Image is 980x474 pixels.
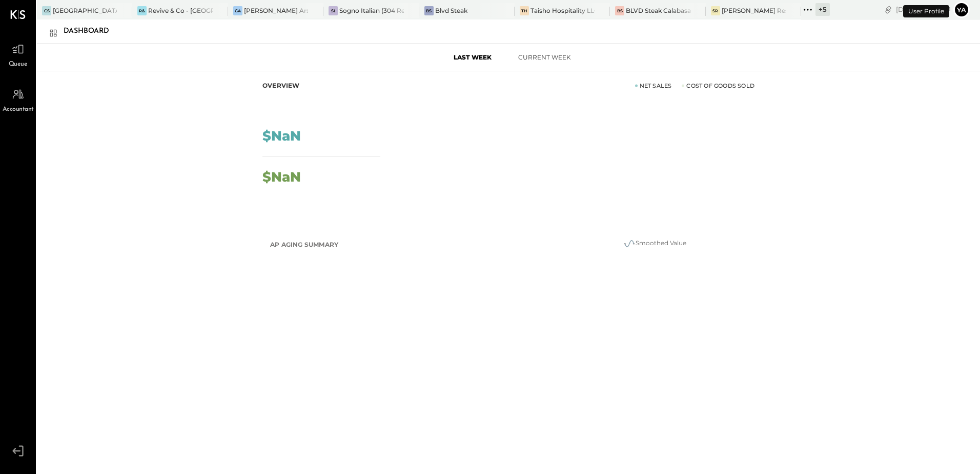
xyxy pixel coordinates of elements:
span: Queue [9,60,28,69]
div: Net Sales [635,82,672,90]
div: BS [615,6,624,15]
div: Cost of Goods Sold [682,82,754,90]
div: [PERSON_NAME] Restaurant & Deli [722,6,786,15]
div: CS [42,6,51,15]
div: R& [137,6,147,15]
div: Revive & Co - [GEOGRAPHIC_DATA] [148,6,212,15]
button: Current Week [508,49,580,66]
div: Blvd Steak [435,6,467,15]
button: Last Week [437,49,508,66]
div: SI [329,6,338,15]
div: User Profile [903,5,949,17]
div: [PERSON_NAME] Arso [244,6,308,15]
span: Accountant [3,105,34,114]
div: [GEOGRAPHIC_DATA][PERSON_NAME] [53,6,117,15]
div: SR [711,6,720,15]
h2: AP Aging Summary [270,235,338,254]
div: BLVD Steak Calabasas [626,6,690,15]
div: Overview [262,82,300,90]
div: Dashboard [64,23,119,39]
div: Sogno Italian (304 Restaurant) [339,6,403,15]
a: Queue [1,39,35,69]
div: Smoothed Value [552,238,757,250]
div: [DATE] [896,5,951,14]
div: + 5 [815,3,830,16]
div: BS [424,6,434,15]
div: GA [233,6,242,15]
div: $NaN [262,170,301,184]
div: $NaN [262,129,301,143]
a: Accountant [1,85,35,114]
div: TH [520,6,529,15]
div: copy link [883,4,893,15]
button: ya [953,2,970,18]
div: Taisho Hospitality LLC [530,6,595,15]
